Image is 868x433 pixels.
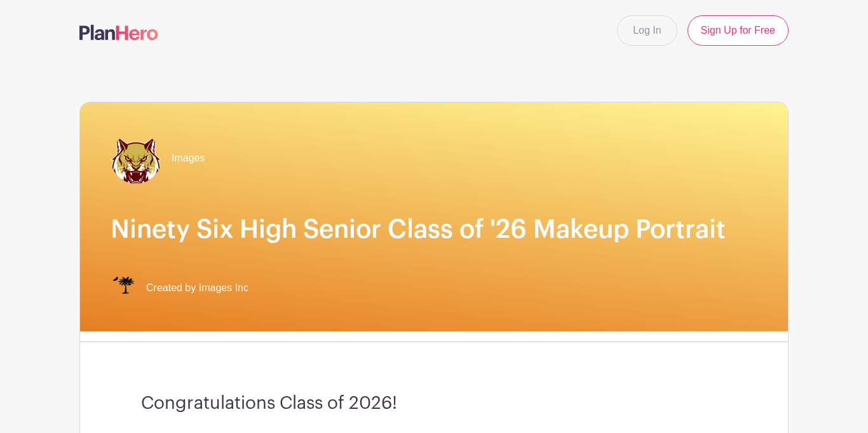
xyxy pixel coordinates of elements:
[146,280,248,296] span: Created by Images Inc
[111,275,136,301] img: IMAGES%20logo%20transparenT%20PNG%20s.png
[172,151,205,166] span: Images
[688,15,789,46] a: Sign Up for Free
[617,15,677,46] a: Log In
[79,25,158,40] img: logo-507f7623f17ff9eddc593b1ce0a138ce2505c220e1c5a4e2b4648c50719b7d32.svg
[111,133,161,184] img: 96.png
[141,393,727,415] h3: Congratulations Class of 2026!
[111,214,757,245] h1: Ninety Six High Senior Class of '26 Makeup Portrait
